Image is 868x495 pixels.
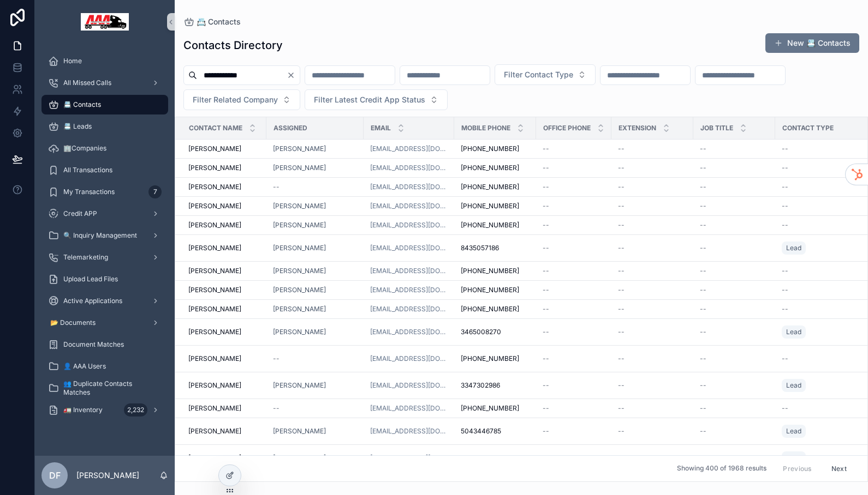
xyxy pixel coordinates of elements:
[273,404,280,413] span: --
[370,164,448,172] a: [EMAIL_ADDRESS][DOMAIN_NAME]
[188,221,260,230] a: [PERSON_NAME]
[41,51,168,71] a: Home
[461,202,530,210] a: [PHONE_NUMBER]
[63,144,106,153] span: 🏢Companies
[188,354,260,363] a: [PERSON_NAME]
[41,95,168,114] a: 📇 Contacts
[63,253,108,262] span: Telemarketing
[618,267,687,275] a: --
[782,379,806,392] a: Lead
[41,204,168,224] a: Credit APP
[63,406,103,414] span: 🚛 Inventory
[188,286,241,294] span: [PERSON_NAME]
[273,328,357,336] a: [PERSON_NAME]
[273,286,357,294] a: [PERSON_NAME]
[543,404,605,413] a: --
[370,202,448,210] a: [EMAIL_ADDRESS][DOMAIN_NAME]
[461,144,519,153] span: [PHONE_NUMBER]
[188,328,260,336] a: [PERSON_NAME]
[273,144,357,153] a: [PERSON_NAME]
[41,378,168,398] a: 👥 Duplicate Contacts Matches
[543,354,605,363] a: --
[63,57,82,65] span: Home
[543,183,549,191] span: --
[183,89,300,110] button: Select Button
[700,221,706,230] span: --
[543,144,605,153] a: --
[188,305,241,313] span: [PERSON_NAME]
[618,164,625,172] span: --
[273,244,357,252] a: [PERSON_NAME]
[63,188,115,196] span: My Transactions
[370,328,448,336] a: [EMAIL_ADDRESS][DOMAIN_NAME]
[618,221,625,230] span: --
[273,454,326,462] a: [PERSON_NAME]
[700,381,769,390] a: --
[63,340,124,349] span: Document Matches
[461,267,519,275] span: [PHONE_NUMBER]
[618,305,687,313] a: --
[700,267,706,275] span: --
[193,94,278,105] span: Filter Related Company
[618,244,687,252] a: --
[273,244,326,252] span: [PERSON_NAME]
[370,305,448,313] a: [EMAIL_ADDRESS][DOMAIN_NAME]
[461,381,500,390] span: 3347302986
[370,267,448,275] a: [EMAIL_ADDRESS][DOMAIN_NAME]
[287,71,300,80] button: Clear
[461,305,519,313] span: [PHONE_NUMBER]
[700,354,769,363] a: --
[618,244,625,252] span: --
[124,403,147,416] div: 2,232
[700,427,769,436] a: --
[273,404,357,413] a: --
[188,454,241,462] span: [PERSON_NAME]
[618,427,625,436] span: --
[461,183,519,191] span: [PHONE_NUMBER]
[461,328,501,336] span: 3465008270
[543,164,605,172] a: --
[543,286,549,294] span: --
[543,164,549,172] span: --
[63,166,112,174] span: All Transactions
[461,221,530,230] a: [PHONE_NUMBER]
[197,16,241,27] span: 📇 Contacts
[273,328,326,336] a: [PERSON_NAME]
[618,267,625,275] span: --
[370,286,448,294] a: [EMAIL_ADDRESS][DOMAIN_NAME]
[461,164,519,172] span: [PHONE_NUMBER]
[370,244,448,252] a: [EMAIL_ADDRESS][DOMAIN_NAME]
[700,328,769,336] a: --
[273,427,326,436] a: [PERSON_NAME]
[370,354,448,363] a: [EMAIL_ADDRESS][DOMAIN_NAME]
[618,328,625,336] span: --
[700,183,769,191] a: --
[765,33,859,53] button: New 📇 Contacts
[543,267,549,275] span: --
[543,454,605,462] a: --
[81,13,129,31] img: App logo
[273,164,326,172] a: [PERSON_NAME]
[273,267,326,275] span: [PERSON_NAME]
[461,404,519,413] span: [PHONE_NUMBER]
[700,305,769,313] a: --
[700,144,706,153] span: --
[543,267,605,275] a: --
[618,328,687,336] a: --
[543,221,605,230] a: --
[618,354,625,363] span: --
[188,381,260,390] a: [PERSON_NAME]
[370,144,448,153] a: [EMAIL_ADDRESS][DOMAIN_NAME]
[273,305,326,313] span: [PERSON_NAME]
[618,427,687,436] a: --
[188,267,260,275] a: [PERSON_NAME]
[782,286,788,294] span: --
[782,267,788,275] span: --
[273,202,357,210] a: [PERSON_NAME]
[188,354,241,363] span: [PERSON_NAME]
[370,427,448,436] a: [EMAIL_ADDRESS][DOMAIN_NAME]
[461,454,497,462] span: 9124231451
[700,202,769,210] a: --
[41,357,168,376] a: 👤 AAA Users
[618,286,687,294] a: --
